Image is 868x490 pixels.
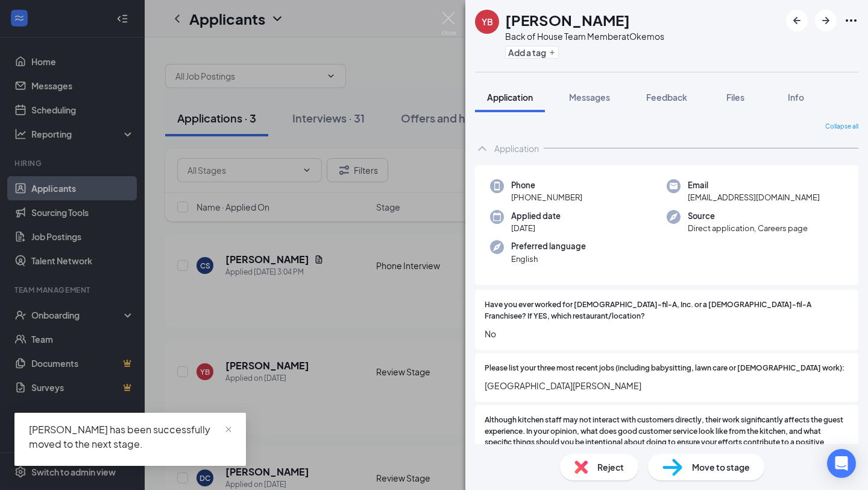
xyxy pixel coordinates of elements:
div: Application [494,142,539,154]
span: Direct application, Careers page [688,222,808,234]
div: YB [482,16,493,28]
span: [PHONE_NUMBER] [511,191,582,203]
span: Feedback [646,92,687,103]
span: [DATE] [511,222,561,234]
button: ArrowLeftNew [786,10,808,31]
span: Although kitchen staff may not interact with customers directly, their work significantly affects... [485,415,849,460]
button: PlusAdd a tag [505,46,559,59]
svg: ChevronUp [475,141,489,156]
span: close [224,425,233,434]
div: [PERSON_NAME] has been successfully moved to the next stage. [29,422,231,451]
span: No [485,327,849,340]
svg: ArrowRight [819,13,833,28]
span: [EMAIL_ADDRESS][DOMAIN_NAME] [688,191,820,203]
span: Info [788,92,804,103]
span: Phone [511,179,582,191]
span: English [511,253,586,265]
h1: [PERSON_NAME] [505,10,630,30]
svg: ArrowLeftNew [790,13,804,28]
span: Reject [597,460,624,474]
span: Move to stage [692,460,750,474]
div: Open Intercom Messenger [827,449,856,478]
svg: Ellipses [844,13,858,28]
svg: Plus [549,49,556,56]
span: Have you ever worked for [DEMOGRAPHIC_DATA]-fil-A, Inc. or a [DEMOGRAPHIC_DATA]-fil-A Franchisee?... [485,299,849,322]
span: Application [487,92,533,103]
span: Messages [569,92,610,103]
div: Back of House Team Member at Okemos [505,30,664,42]
span: Collapse all [825,122,858,132]
span: Email [688,179,820,191]
span: Files [726,92,744,103]
span: Applied date [511,210,561,222]
span: Preferred language [511,240,586,252]
span: Source [688,210,808,222]
span: Please list your three most recent jobs (including babysitting, lawn care or [DEMOGRAPHIC_DATA] w... [485,363,844,374]
span: [GEOGRAPHIC_DATA][PERSON_NAME] [485,379,849,392]
button: ArrowRight [815,10,837,31]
